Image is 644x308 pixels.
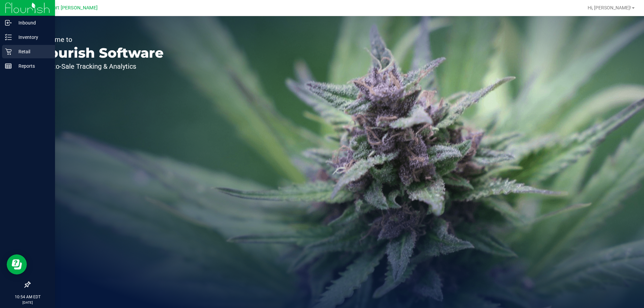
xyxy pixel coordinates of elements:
[5,34,12,41] inline-svg: Inventory
[39,5,98,11] span: New Port [PERSON_NAME]
[3,294,52,300] p: 10:54 AM EDT
[12,19,52,27] p: Inbound
[588,5,631,10] span: Hi, [PERSON_NAME]!
[5,19,12,26] inline-svg: Inbound
[36,63,164,70] p: Seed-to-Sale Tracking & Analytics
[12,48,52,56] p: Retail
[5,48,12,55] inline-svg: Retail
[12,62,52,70] p: Reports
[5,63,12,69] inline-svg: Reports
[3,300,52,305] p: [DATE]
[36,36,164,43] p: Welcome to
[7,254,27,274] iframe: Resource center
[36,46,164,60] p: Flourish Software
[12,33,52,41] p: Inventory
